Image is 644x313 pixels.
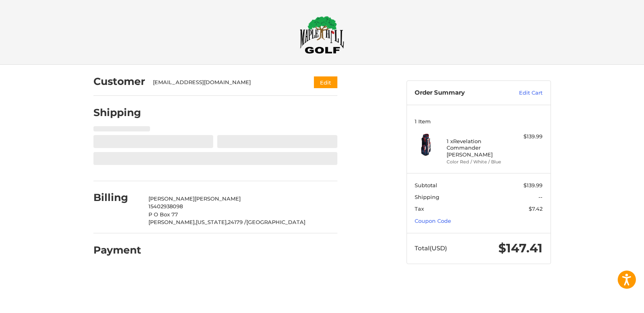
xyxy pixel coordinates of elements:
iframe: Gorgias live chat messenger [8,278,96,305]
span: 24179 / [228,219,246,225]
h2: Shipping [93,106,141,119]
h3: Order Summary [415,89,502,97]
a: Coupon Code [415,218,451,224]
span: Shipping [415,194,439,200]
span: [PERSON_NAME] [148,195,195,202]
span: [PERSON_NAME] [195,195,241,202]
div: $139.99 [511,133,542,141]
h2: Customer [93,75,145,88]
span: -- [538,194,542,200]
span: Total (USD) [415,244,447,252]
span: $147.41 [498,241,542,256]
div: [EMAIL_ADDRESS][DOMAIN_NAME] [153,78,298,87]
span: [GEOGRAPHIC_DATA] [246,219,305,225]
img: Maple Hill Golf [300,16,344,54]
span: 15402938098 [148,203,183,209]
h4: 1 x Revelation Commander [PERSON_NAME] [447,138,508,158]
h2: Payment [93,244,141,256]
button: Edit [314,76,337,88]
li: Color Red / White / Blue [447,159,508,165]
span: $7.42 [529,205,542,212]
span: Subtotal [415,182,437,188]
h2: Billing [93,191,141,204]
a: Edit Cart [502,89,542,97]
span: [US_STATE], [196,219,228,225]
span: [PERSON_NAME], [148,219,196,225]
span: P O Box 77 [148,211,178,218]
span: Tax [415,205,424,212]
span: $139.99 [523,182,542,188]
h3: 1 Item [415,118,542,125]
